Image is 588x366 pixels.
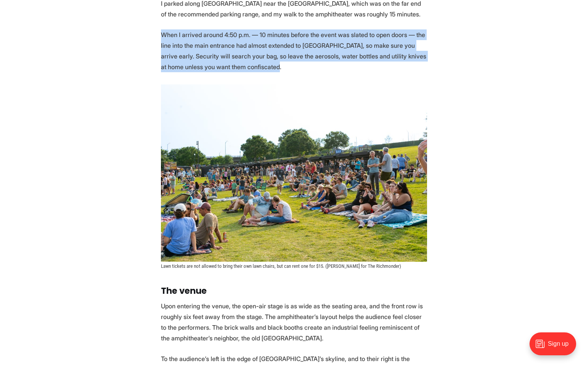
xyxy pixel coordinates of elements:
span: Lawn tickets are not allowed to bring their own lawn chairs, but can rent one for $15. ([PERSON_N... [161,263,401,269]
p: Upon entering the venue, the open-air stage is as wide as the seating area, and the front row is ... [161,301,427,343]
p: When I arrived around 4:50 p.m. — 10 minutes before the event was slated to open doors — the line... [161,29,427,72]
iframe: portal-trigger [523,329,588,366]
strong: The venue [161,285,207,297]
